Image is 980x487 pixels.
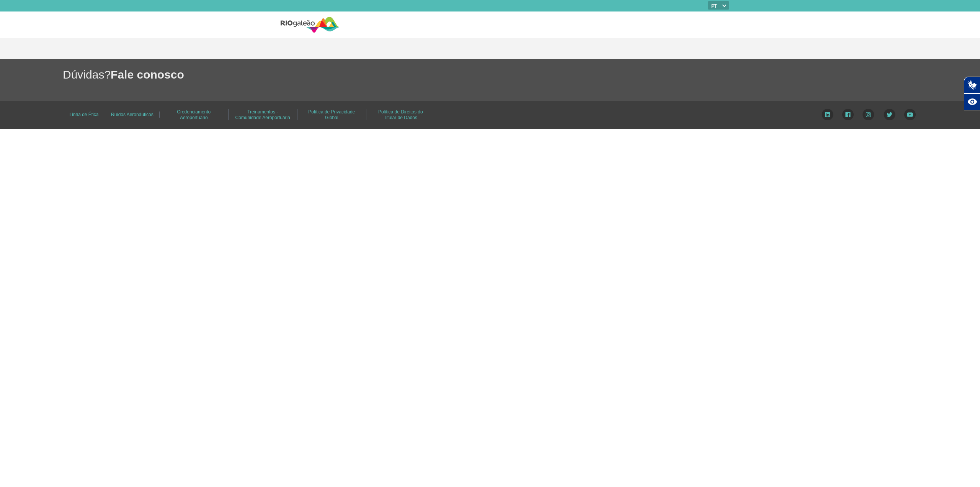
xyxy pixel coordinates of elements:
[177,107,211,123] a: Credenciamento Aeroportuário
[884,109,895,120] img: Twitter
[964,93,980,110] button: Abrir recursos assistivos.
[822,109,833,120] img: LinkedIn
[964,77,980,93] button: Abrir tradutor de língua de sinais.
[111,68,184,81] span: Fale conosco
[904,109,916,120] img: YouTube
[308,107,355,123] a: Política de Privacidade Global
[235,107,290,123] a: Treinamentos - Comunidade Aeroportuária
[842,109,854,120] img: Facebook
[69,109,98,120] a: Linha de Ética
[862,109,874,120] img: Instagram
[63,67,980,82] h1: Dúvidas?
[111,109,154,120] a: Ruídos Aeronáuticos
[964,77,980,110] div: Plugin de acessibilidade da Hand Talk.
[378,107,423,123] a: Política de Direitos do Titular de Dados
